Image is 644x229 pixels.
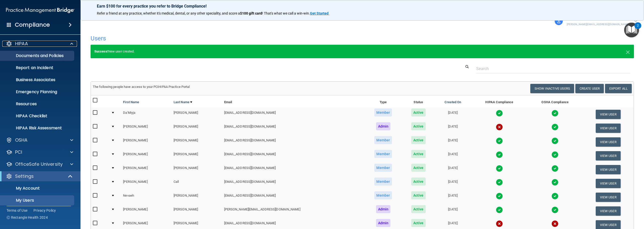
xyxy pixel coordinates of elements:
span: Active [411,164,426,172]
img: arrow-down.227dba2b.svg [634,20,637,22]
span: Ⓒ Rectangle Health 2024 [7,215,48,220]
a: Export All [605,84,632,93]
th: HIPAA Compliance [471,95,528,107]
a: OSHA [6,137,73,143]
a: Terms of Use [7,208,27,213]
p: My Users [3,198,72,203]
td: [DATE] [435,204,471,218]
strong: $100 gift card [240,11,262,15]
img: tick.e7d51cea.svg [496,165,503,172]
td: [PERSON_NAME] [172,135,222,149]
p: Settings [15,173,34,179]
p: Resources [3,101,72,106]
span: Active [411,205,426,213]
span: Member [374,191,392,199]
td: [PERSON_NAME] [172,107,222,121]
img: tick.e7d51cea.svg [551,206,558,213]
p: Earn $100 for every practice you refer to Bridge Compliance! [97,4,628,9]
td: [PERSON_NAME] [172,190,222,204]
img: cross.ca9f0e7f.svg [496,220,503,227]
p: OfficeSafe University [15,161,63,167]
td: [PERSON_NAME] [121,121,172,135]
p: HIPAA Risk Assessment [3,126,72,131]
img: PMB logo [6,5,74,15]
td: [DATE] [435,121,471,135]
strong: Get Started [310,11,329,15]
th: OSHA Compliance [528,95,583,107]
td: [PERSON_NAME] [172,121,222,135]
h4: Users [91,35,405,42]
button: View User [596,124,621,133]
td: [EMAIL_ADDRESS][DOMAIN_NAME] [222,135,364,149]
div: 2 [637,26,639,32]
button: View User [596,179,621,188]
span: Active [411,108,426,117]
a: OfficeSafe University [6,161,73,167]
img: tick.e7d51cea.svg [496,206,503,213]
td: [PERSON_NAME] [121,149,172,163]
img: tick.e7d51cea.svg [496,193,503,200]
a: First Name [123,99,139,105]
span: Refer a friend at any practice, whether it's medical, dental, or any other speciality, and score a [97,11,240,15]
p: OSHA [15,137,28,143]
img: tick.e7d51cea.svg [551,179,558,186]
td: [DATE] [435,149,471,163]
td: [PERSON_NAME] [121,163,172,177]
td: [EMAIL_ADDRESS][DOMAIN_NAME] [222,107,364,121]
img: tick.e7d51cea.svg [551,124,558,131]
span: Member [374,164,392,172]
img: cross.ca9f0e7f.svg [496,124,503,131]
td: [PERSON_NAME] [172,149,222,163]
p: Report an Incident [3,65,72,70]
th: Email [222,95,364,107]
input: Search [476,64,630,73]
p: [PERSON_NAME][EMAIL_ADDRESS][DOMAIN_NAME] [567,22,629,27]
button: Close [626,48,630,54]
button: View User [596,165,621,174]
span: Admin [376,205,391,213]
span: Member [374,136,392,144]
button: View User [596,193,621,202]
span: Active [411,219,426,227]
td: [PERSON_NAME] [172,204,222,218]
a: Created On [445,99,461,105]
img: tick.e7d51cea.svg [496,151,503,158]
td: [PERSON_NAME] [121,204,172,218]
button: View User [596,137,621,147]
td: [DATE] [435,190,471,204]
span: Member [374,108,392,117]
span: ! That's what we call a win-win. [262,11,310,15]
img: avatar.17b06cb7.svg [555,17,563,25]
img: tick.e7d51cea.svg [551,193,558,200]
td: [EMAIL_ADDRESS][DOMAIN_NAME] [222,190,364,204]
button: Show Inactive Users [530,84,574,93]
span: Admin [376,122,391,130]
td: [PERSON_NAME] [172,163,222,177]
span: Active [411,178,426,186]
span: Admin [376,219,391,227]
span: The following people have access to your PCIHIPAA Practice Portal [93,85,190,89]
td: Nevaeh [121,190,172,204]
td: [PERSON_NAME] [121,135,172,149]
span: Active [411,122,426,130]
span: Active [411,136,426,144]
button: Create User [575,84,604,93]
td: [EMAIL_ADDRESS][DOMAIN_NAME] [222,121,364,135]
img: tick.e7d51cea.svg [496,137,503,144]
p: PCI [15,149,22,155]
a: PCI [6,149,73,155]
img: cross.ca9f0e7f.svg [551,220,558,227]
p: HIPAA [15,41,28,47]
span: Active [411,150,426,158]
td: [EMAIL_ADDRESS][DOMAIN_NAME] [222,149,364,163]
button: Open Resource Center, 2 new notifications [624,23,639,37]
td: Call [172,177,222,190]
img: tick.e7d51cea.svg [551,137,558,144]
img: tick.e7d51cea.svg [551,165,558,172]
p: My Account [3,186,72,191]
img: tick.e7d51cea.svg [496,179,503,186]
td: [EMAIL_ADDRESS][DOMAIN_NAME] [222,177,364,190]
img: tick.e7d51cea.svg [551,110,558,117]
a: Privacy Policy [33,208,56,213]
span: Active [411,191,426,199]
